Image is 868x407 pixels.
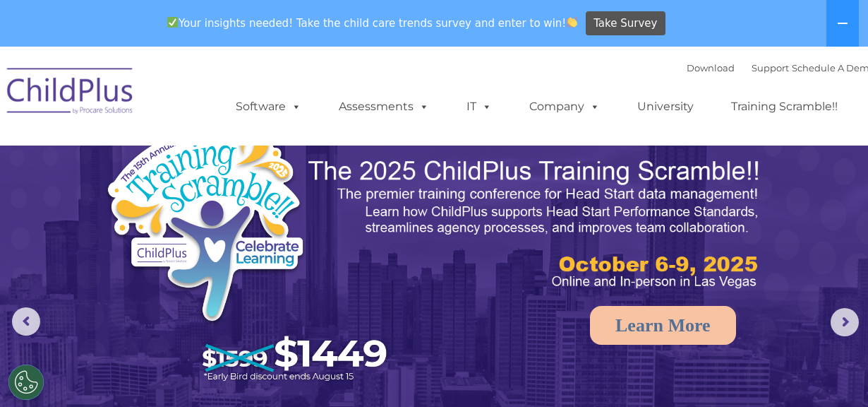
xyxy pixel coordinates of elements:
img: 👏 [567,17,577,28]
span: Phone number [194,151,254,162]
a: Support [752,62,789,73]
a: Learn More [590,306,736,345]
a: Training Scramble!! [717,93,852,121]
a: Software [222,93,315,121]
span: Take Survey [593,11,657,36]
a: Assessments [325,93,443,121]
a: IT [452,93,506,121]
a: Take Survey [586,11,665,36]
img: ✅ [167,17,178,28]
a: Download [687,62,735,73]
span: Your insights needed! Take the child care trends survey and enter to win! [161,9,584,37]
button: Cookies Settings [8,365,44,400]
a: University [623,93,708,121]
span: Last name [194,93,237,104]
a: Company [515,93,614,121]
